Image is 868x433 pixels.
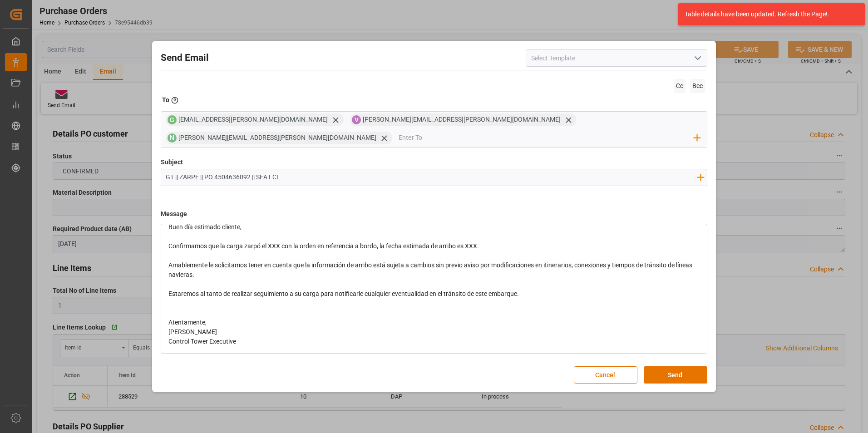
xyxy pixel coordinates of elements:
input: Select Template [526,49,707,67]
span: N [170,134,174,141]
h2: Send Email [161,51,209,65]
label: Subject [161,157,183,167]
span: Control Tower Executive [168,338,236,345]
button: Cancel [574,366,637,384]
span: V [355,116,359,123]
input: Enter To [399,131,694,145]
span: Bcc [690,79,705,93]
span: [PERSON_NAME][EMAIL_ADDRESS][PERSON_NAME][DOMAIN_NAME] [178,134,376,141]
span: Buen día estimado cliente, [168,223,242,231]
h2: To [162,95,169,105]
span: Cc [674,79,686,93]
div: rdw-wrapper [162,196,707,353]
button: Send [644,366,707,384]
span: [EMAIL_ADDRESS][PERSON_NAME][DOMAIN_NAME] [178,116,328,123]
span: Amablemente le solicitamos tener en cuenta que la información de arribo está sujeta a cambios sin... [168,261,694,278]
input: Enter Subject here [161,169,702,185]
div: rdw-editor [168,222,700,346]
div: Table details have been updated. Refresh the Page!. [685,10,852,19]
span: Estaremos al tanto de realizar seguimiento a su carga para notificarle cualquier eventualidad en ... [168,290,519,297]
span: [PERSON_NAME] [168,328,217,335]
span: Atentamente, [168,319,207,326]
label: Message [161,206,187,222]
button: open menu [690,51,704,65]
span: G [170,116,174,123]
span: [PERSON_NAME][EMAIL_ADDRESS][PERSON_NAME][DOMAIN_NAME] [363,116,561,123]
span: Confirmamos que la carga zarpó el XXX con la orden en referencia a bordo, la fecha estimada de ar... [168,242,479,250]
